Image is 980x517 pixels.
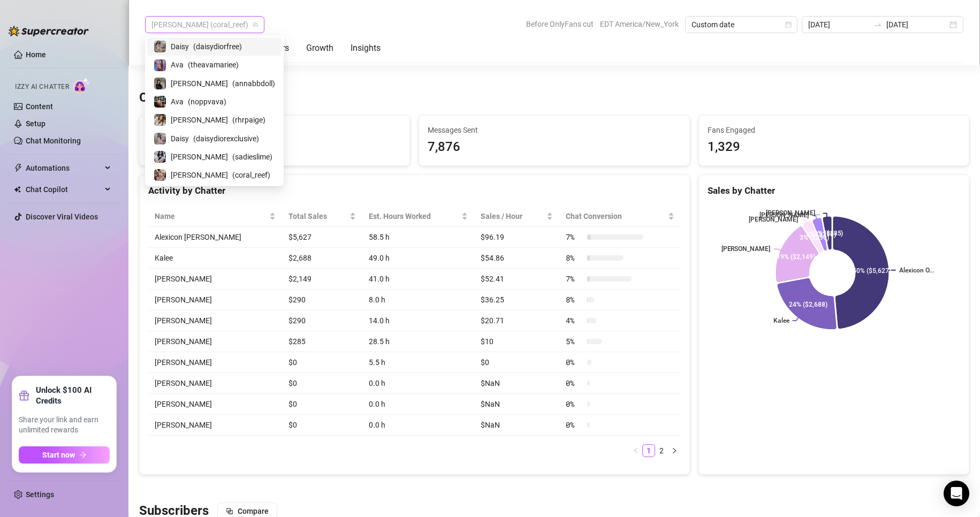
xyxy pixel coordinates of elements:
[154,133,166,145] img: Daisy
[474,310,559,331] td: $20.71
[26,136,81,145] a: Chat Monitoring
[306,42,333,55] div: Growth
[873,20,882,29] span: to
[785,21,792,28] span: calendar
[629,444,642,457] button: left
[474,248,559,269] td: $54.86
[14,186,21,193] img: Chat Copilot
[642,444,655,457] li: 1
[14,164,22,172] span: thunderbolt
[154,59,166,71] img: Ava
[139,89,188,107] h3: Chatting
[171,41,189,52] span: Daisy
[282,227,362,248] td: $5,627
[886,19,947,31] input: End date
[154,78,166,89] img: Anna
[282,331,362,352] td: $285
[15,82,69,92] span: Izzy AI Chatter
[282,394,362,415] td: $0
[656,445,667,457] a: 2
[154,114,166,126] img: Paige
[188,96,226,108] span: ( noppvava )
[671,447,678,454] span: right
[362,373,474,394] td: 0.0 h
[171,78,228,89] span: [PERSON_NAME]
[148,352,282,373] td: [PERSON_NAME]
[226,507,233,515] span: block
[154,41,166,52] img: Daisy
[282,352,362,373] td: $0
[282,269,362,290] td: $2,149
[154,96,166,108] img: Ava
[148,227,282,248] td: Alexicon [PERSON_NAME]
[148,373,282,394] td: [PERSON_NAME]
[566,398,583,410] span: 0 %
[474,206,559,227] th: Sales / Hour
[362,269,474,290] td: 41.0 h
[474,352,559,373] td: $0
[26,102,53,111] a: Content
[362,248,474,269] td: 49.0 h
[26,159,102,177] span: Automations
[566,231,583,243] span: 7 %
[36,385,110,406] strong: Unlock $100 AI Credits
[9,26,89,36] img: logo-BBDzfeDw.svg
[19,446,110,463] button: Start nowarrow-right
[566,377,583,389] span: 0 %
[668,444,681,457] li: Next Page
[148,184,681,198] div: Activity by Chatter
[282,206,362,227] th: Total Sales
[428,124,680,136] span: Messages Sent
[148,290,282,310] td: [PERSON_NAME]
[362,310,474,331] td: 14.0 h
[188,59,239,71] span: ( theavamariee )
[428,137,680,157] div: 7,876
[708,124,960,136] span: Fans Engaged
[148,331,282,352] td: [PERSON_NAME]
[26,181,102,198] span: Chat Copilot
[566,210,666,222] span: Chat Conversion
[566,419,583,431] span: 0 %
[73,78,90,93] img: AI Chatter
[944,481,969,506] div: Open Intercom Messenger
[773,317,789,324] text: Kalee
[721,246,770,253] text: [PERSON_NAME]
[362,290,474,310] td: 8.0 h
[282,248,362,269] td: $2,688
[566,294,583,306] span: 8 %
[474,415,559,436] td: $NaN
[873,20,882,29] span: swap-right
[154,169,166,181] img: Anna
[193,41,242,52] span: ( daisydiorfree )
[26,490,54,499] a: Settings
[154,151,166,163] img: Sadie
[559,206,681,227] th: Chat Conversion
[808,19,869,31] input: Start date
[749,216,798,223] text: [PERSON_NAME]
[899,267,934,274] text: Alexicon O...
[171,133,189,145] span: Daisy
[765,210,819,217] text: [PERSON_NAME]...
[282,310,362,331] td: $290
[232,114,265,126] span: ( rhrpaige )
[232,151,272,163] span: ( sadieslime )
[26,50,46,59] a: Home
[474,290,559,310] td: $36.25
[643,445,655,457] a: 1
[362,352,474,373] td: 5.5 h
[474,331,559,352] td: $10
[362,331,474,352] td: 28.5 h
[708,184,960,198] div: Sales by Chatter
[148,269,282,290] td: [PERSON_NAME]
[282,373,362,394] td: $0
[362,227,474,248] td: 58.5 h
[668,444,681,457] button: right
[692,17,791,33] span: Custom date
[282,290,362,310] td: $290
[148,394,282,415] td: [PERSON_NAME]
[288,210,347,222] span: Total Sales
[232,169,270,181] span: ( coral_reef )
[193,133,259,145] span: ( daisydiorexclusive )
[362,415,474,436] td: 0.0 h
[171,59,184,71] span: Ava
